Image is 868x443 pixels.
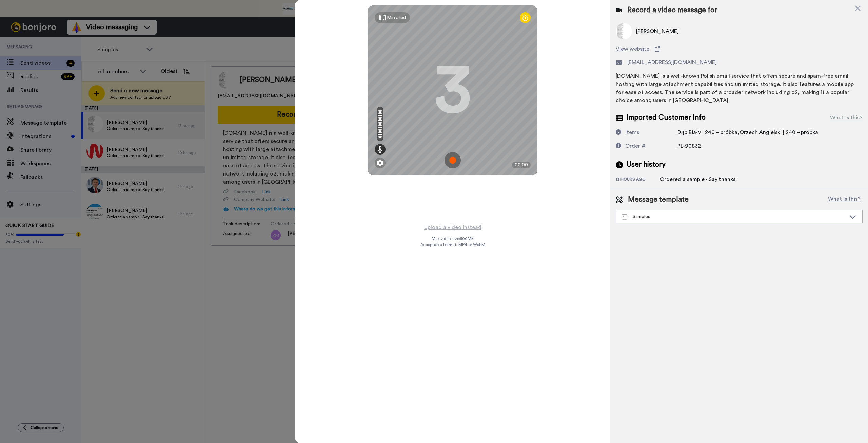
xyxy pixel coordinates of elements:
span: Imported Customer Info [626,113,706,123]
img: Message-temps.svg [622,214,627,220]
span: Acceptable format: MP4 or WebM [420,242,485,247]
img: ic_gear.svg [377,160,383,166]
div: 00:00 [512,162,531,168]
div: 3 [434,65,471,116]
span: User history [626,160,666,170]
div: Samples [622,213,846,220]
span: Dąb Biały | 240 – próbka,Orzech Angielski | 240 – próbka [677,130,818,135]
span: Message template [628,195,689,205]
img: ic_record_start.svg [445,152,461,168]
button: Upload a video instead [422,223,484,232]
div: 13 hours ago [616,177,660,183]
span: [EMAIL_ADDRESS][DOMAIN_NAME] [627,58,717,67]
button: What is this? [826,195,863,205]
div: Ordered a sample - Say thanks! [660,175,737,183]
span: PL-90832 [677,143,701,149]
span: Max video size: 500 MB [432,236,474,241]
div: [DOMAIN_NAME] is a well-known Polish email service that offers secure and spam-free email hosting... [616,72,863,105]
div: Items [625,128,639,136]
div: What is this? [830,114,863,122]
div: Order # [625,142,646,150]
